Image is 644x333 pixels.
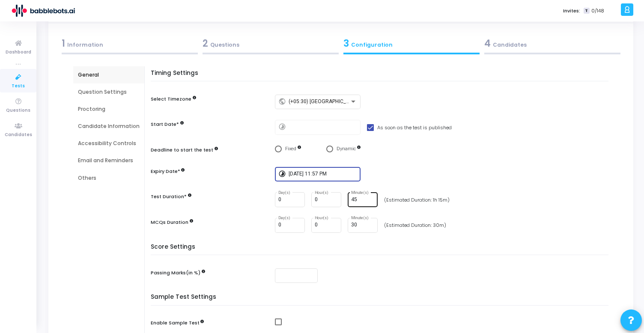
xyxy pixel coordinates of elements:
[78,71,140,79] div: General
[151,95,191,103] label: Select Timezone
[78,157,140,164] div: Email and Reminders
[78,88,140,96] div: Question Settings
[151,70,613,82] h5: Timing Settings
[151,319,204,327] label: Enable Sample Test
[200,34,341,57] a: 2Questions
[12,83,25,90] span: Tests
[151,269,200,277] label: Passing Marks(in %)
[482,34,623,57] a: 4Candidates
[78,122,140,130] div: Candidate Information
[343,37,349,50] span: 3
[289,98,412,104] span: (+05:30) [GEOGRAPHIC_DATA]/[GEOGRAPHIC_DATA]
[62,36,198,51] div: Information
[343,36,480,51] div: Configuration
[5,131,32,139] span: Candidates
[278,97,289,107] mat-icon: public
[584,8,589,14] span: T
[6,49,31,56] span: Dashboard
[151,121,179,128] label: Start Date*
[78,174,140,182] div: Others
[151,146,213,154] label: Deadline to start the test
[278,169,289,180] mat-icon: timelapse
[341,34,482,57] a: 3Configuration
[62,37,65,50] span: 1
[384,222,446,229] div: (Estimated Duration: 30m)
[484,37,491,50] span: 4
[278,122,289,133] mat-icon: timelapse
[78,105,140,113] div: Proctoring
[203,36,339,51] div: Questions
[11,2,75,19] img: logo
[151,219,193,226] label: MCQs Duration
[563,7,580,15] label: Invites:
[203,37,208,50] span: 2
[59,34,200,57] a: 1Information
[78,140,140,147] div: Accessibility Controls
[275,146,361,153] mat-radio-group: Select confirmation
[151,244,613,256] h5: Score Settings
[151,294,613,306] h5: Sample Test Settings
[6,107,30,114] span: Questions
[337,146,356,152] span: Dynamic
[377,122,452,133] span: As soon as the test is published
[285,146,296,152] span: Fixed
[151,168,185,175] label: Expiry Date*
[151,193,187,200] label: Test Duration*
[591,7,604,15] span: 0/148
[484,36,620,51] div: Candidates
[384,196,450,204] div: (Estimated Duration: 1h 15m)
